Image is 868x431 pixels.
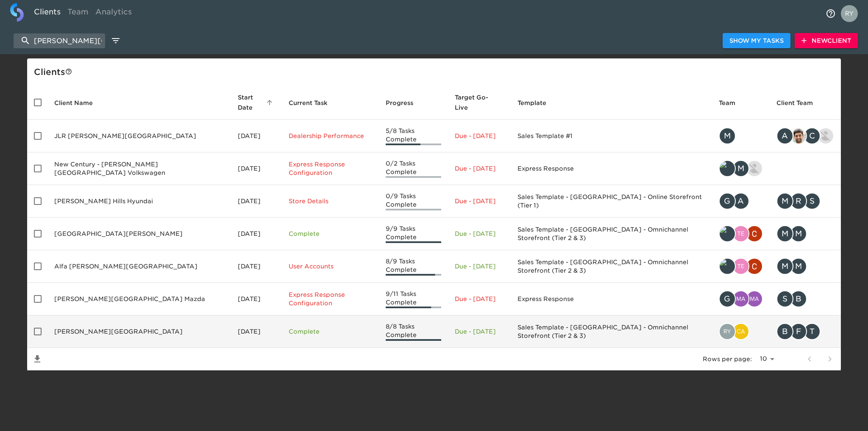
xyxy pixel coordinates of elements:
[720,259,735,274] img: tyler@roadster.com
[790,290,807,307] div: B
[231,185,282,218] td: [DATE]
[511,120,712,152] td: Sales Template #1
[729,36,784,46] span: Show My Tasks
[289,132,372,140] p: Dealership Performance
[289,262,372,271] p: User Accounts
[733,324,748,339] img: catherine.manisharaj@cdk.com
[776,290,793,307] div: S
[776,323,834,340] div: bmendes@puentehillsford.com, fleon@puentehillsford.com, time@puentehillsford.com
[455,295,504,303] p: Due - [DATE]
[455,164,504,173] p: Due - [DATE]
[511,250,712,283] td: Sales Template - [GEOGRAPHIC_DATA] - Omnichannel Storefront (Tier 2 & 3)
[31,3,64,24] a: Clients
[231,152,282,185] td: [DATE]
[455,229,504,238] p: Due - [DATE]
[804,323,821,340] div: T
[231,283,282,315] td: [DATE]
[776,258,834,275] div: melayan@vwpuentehills.com, melayan@maseratipuentehills.com
[47,218,231,250] td: [GEOGRAPHIC_DATA][PERSON_NAME]
[10,3,24,22] img: logo
[747,259,762,274] img: christopher.mccarthy@roadster.com
[719,290,736,307] div: G
[733,226,748,241] img: teddy.mckinney@cdk.com
[821,3,841,24] button: notifications
[47,283,231,315] td: [PERSON_NAME][GEOGRAPHIC_DATA] Mazda
[776,193,793,210] div: M
[289,197,372,205] p: Store Details
[289,229,372,238] p: Complete
[27,349,47,369] button: Save List
[776,98,824,108] span: Client Team
[92,3,135,24] a: Analytics
[791,128,806,144] img: sandeep@simplemnt.com
[720,226,735,241] img: tyler@roadster.com
[47,250,231,283] td: Alfa [PERSON_NAME][GEOGRAPHIC_DATA]
[719,193,763,210] div: geoffrey.ruppert@roadster.com, austin.branch@cdk.com
[719,127,763,144] div: mohamed.desouky@roadster.com
[517,98,557,108] span: Template
[733,291,748,307] img: madison.craig@roadster.com
[776,225,793,242] div: M
[47,120,231,152] td: JLR [PERSON_NAME][GEOGRAPHIC_DATA]
[795,33,858,49] button: NewClient
[231,315,282,348] td: [DATE]
[719,323,763,340] div: ryan.dale@roadster.com, catherine.manisharaj@cdk.com
[289,327,372,336] p: Complete
[732,160,749,177] div: M
[64,3,92,24] a: Team
[47,315,231,348] td: [PERSON_NAME][GEOGRAPHIC_DATA]
[455,327,504,336] p: Due - [DATE]
[386,98,424,108] span: Progress
[790,193,807,210] div: R
[455,262,504,271] p: Due - [DATE]
[818,128,833,144] img: nikko.foster@roadster.com
[379,120,448,152] td: 5/8 Tasks Complete
[289,160,372,177] p: Express Response Configuration
[776,127,834,144] div: afarmer@socalpenske.com, sandeep@simplemnt.com, csommerville@socalpenske.com, nikko.foster@roadst...
[747,291,762,307] img: manjula.gunipuri@cdk.com
[776,127,793,144] div: A
[455,132,504,140] p: Due - [DATE]
[54,98,104,108] span: Client Name
[379,218,448,250] td: 9/9 Tasks Complete
[719,225,763,242] div: tyler@roadster.com, teddy.mckinney@cdk.com, christopher.mccarthy@roadster.com
[776,193,834,210] div: mdukes@eyeballmarketingsolutions.com, rconrad@eyeballmarketingsolutions.com, support@eyeballmarke...
[732,193,749,210] div: A
[720,161,735,176] img: tyler@roadster.com
[719,193,736,210] div: G
[511,315,712,348] td: Sales Template - [GEOGRAPHIC_DATA] - Omnichannel Storefront (Tier 2 & 3)
[776,323,793,340] div: B
[720,324,735,339] img: ryan.dale@roadster.com
[379,185,448,218] td: 0/9 Tasks Complete
[47,152,231,185] td: New Century - [PERSON_NAME][GEOGRAPHIC_DATA] Volkswagen
[755,353,777,365] select: rows per page
[511,283,712,315] td: Express Response
[238,92,275,113] span: Start Date
[108,33,123,48] button: edit
[289,98,339,108] span: Current Task
[379,152,448,185] td: 0/2 Tasks Complete
[719,127,736,144] div: M
[719,258,763,275] div: tyler@roadster.com, teddy.mckinney@cdk.com, christopher.mccarthy@roadster.com
[231,120,282,152] td: [DATE]
[776,225,834,242] div: melayan@maseratipuentehills.com, melayan@vwpuentehills.com
[723,33,790,49] button: Show My Tasks
[841,5,858,22] img: Profile
[455,197,504,205] p: Due - [DATE]
[703,355,752,363] p: Rows per page:
[34,65,837,79] div: Client s
[14,33,105,48] input: search
[379,283,448,315] td: 9/11 Tasks Complete
[47,185,231,218] td: [PERSON_NAME] Hills Hyundai
[719,290,763,307] div: geoffrey.ruppert@roadster.com, madison.craig@roadster.com, manjula.gunipuri@cdk.com
[747,161,762,176] img: kevin.lo@roadster.com
[231,218,282,250] td: [DATE]
[804,193,821,210] div: S
[719,98,746,108] span: Team
[511,185,712,218] td: Sales Template - [GEOGRAPHIC_DATA] - Online Storefront (Tier 1)
[733,259,748,274] img: teddy.mckinney@cdk.com
[801,36,851,46] span: New Client
[776,290,834,307] div: sean@phmazda.com, bo@phmazda.com
[455,92,504,113] span: Target Go-Live
[804,127,821,144] div: C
